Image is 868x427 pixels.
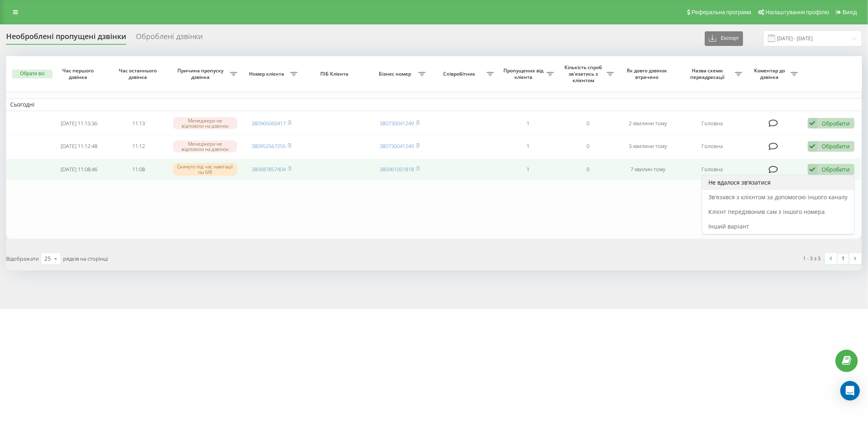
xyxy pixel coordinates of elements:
[6,32,126,45] div: Необроблені пропущені дзвінки
[678,159,746,180] td: Головна
[380,120,414,127] a: 380730041249
[682,68,735,80] span: Назва схеми переадресації
[822,142,850,150] div: Обробити
[434,71,487,77] span: Співробітник
[822,166,850,173] div: Обробити
[49,135,109,157] td: [DATE] 11:12:48
[625,68,671,80] span: Як довго дзвінок втрачено
[12,70,52,78] button: Обрати всі
[173,117,237,129] div: Менеджери не відповіли на дзвінок
[136,32,203,45] div: Оброблені дзвінки
[618,159,678,180] td: 7 хвилин тому
[502,68,547,80] span: Пропущених від клієнта
[6,98,862,111] td: Сьогодні
[765,9,829,15] span: Налаштування профілю
[49,159,109,180] td: [DATE] 11:08:46
[678,113,746,134] td: Головна
[116,68,162,80] span: Час останнього дзвінка
[173,140,237,152] div: Менеджери не відповіли на дзвінок
[245,71,290,77] span: Номер клієнта
[380,166,414,173] a: 380961001818
[618,113,678,134] td: 2 хвилини тому
[750,68,791,80] span: Коментар до дзвінка
[251,142,286,150] a: 380952567255
[705,31,743,46] button: Експорт
[708,179,771,186] span: Не вдалося зв'язатися
[708,208,825,216] span: Клієнт передзвонив сам з іншого номера
[380,142,414,150] a: 380730041249
[562,64,606,83] span: Кількість спроб зв'язатись з клієнтом
[109,135,168,157] td: 11:12
[6,255,39,262] span: Відображати
[558,113,618,134] td: 0
[558,159,618,180] td: 0
[498,159,558,180] td: 1
[558,135,618,157] td: 0
[837,253,849,264] a: 1
[843,9,857,15] span: Вихід
[49,113,109,134] td: [DATE] 11:13:36
[251,166,286,173] a: 380687857404
[109,159,168,180] td: 11:08
[109,113,168,134] td: 11:13
[708,193,848,201] span: Зв'язався з клієнтом за допомогою іншого каналу
[498,113,558,134] td: 1
[308,71,363,77] span: ПІБ Клієнта
[803,254,821,262] div: 1 - 3 з 3
[840,381,860,401] div: Open Intercom Messenger
[678,135,746,157] td: Головна
[692,9,752,15] span: Реферальна програма
[374,71,418,77] span: Бізнес номер
[822,120,850,127] div: Обробити
[618,135,678,157] td: 3 хвилини тому
[56,68,102,80] span: Час першого дзвінка
[498,135,558,157] td: 1
[173,68,230,80] span: Причина пропуску дзвінка
[173,163,237,175] div: Скинуто під час навігації по IVR
[44,255,51,263] div: 25
[63,255,108,262] span: рядків на сторінці
[708,222,749,230] span: Інший варіант
[251,120,286,127] a: 380965060417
